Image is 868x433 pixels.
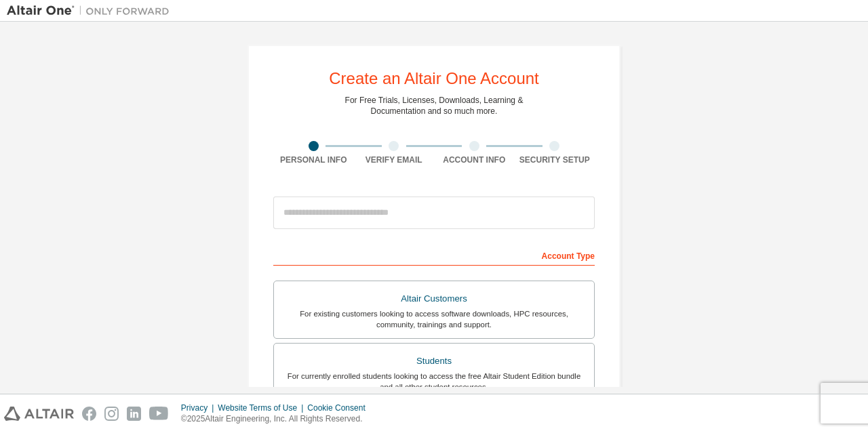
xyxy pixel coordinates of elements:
div: Account Type [273,244,595,266]
div: For existing customers looking to access software downloads, HPC resources, community, trainings ... [282,308,586,330]
div: Security Setup [515,154,595,165]
div: Account Info [434,154,515,165]
img: instagram.svg [104,407,119,421]
div: Create an Altair One Account [329,70,539,87]
img: youtube.svg [149,407,169,421]
div: Privacy [181,403,218,413]
div: Website Terms of Use [218,403,307,413]
div: For Free Trials, Licenses, Downloads, Learning & Documentation and so much more. [345,95,524,117]
div: Altair Customers [282,289,586,308]
p: © 2025 Altair Engineering, Inc. All Rights Reserved. [181,413,374,425]
img: altair_logo.svg [4,407,74,421]
div: For currently enrolled students looking to access the free Altair Student Edition bundle and all ... [282,371,586,392]
img: facebook.svg [82,407,96,421]
div: Verify Email [354,154,435,165]
div: Students [282,352,586,371]
img: Altair One [7,4,176,18]
div: Personal Info [273,154,354,165]
div: Cookie Consent [307,403,373,413]
img: linkedin.svg [127,407,141,421]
